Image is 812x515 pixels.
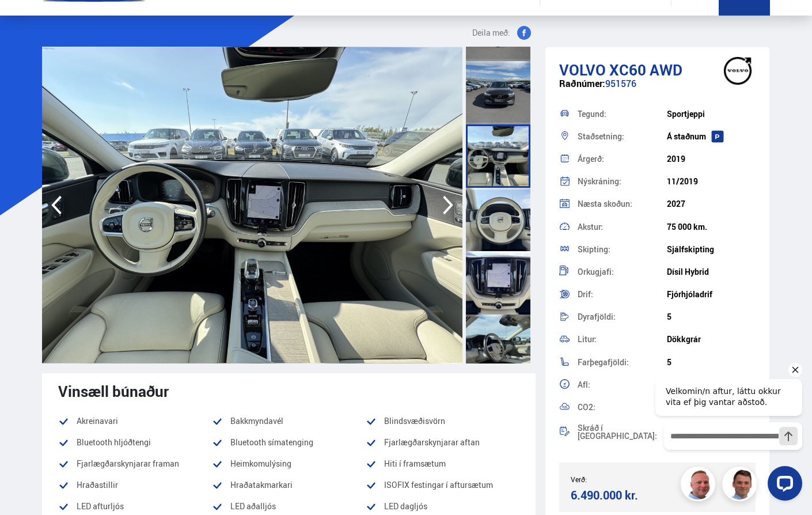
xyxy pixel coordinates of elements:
[715,53,761,89] img: brand logo
[578,358,667,366] div: Farþegafjöldi:
[58,383,519,400] div: Vinsæll búnaður
[646,358,807,510] iframe: LiveChat chat widget
[366,414,519,428] li: Blindsvæðisvörn
[212,457,366,471] li: Heimkomulýsing
[468,26,536,40] button: Deila með:
[667,222,756,232] div: 75 000 km.
[212,436,366,449] li: Bluetooth símatenging
[578,290,667,298] div: Drif:
[58,499,212,513] li: LED afturljós
[472,26,510,40] span: Deila með:
[578,155,667,163] div: Árgerð:
[58,478,212,492] li: Hraðastillir
[578,245,667,253] div: Skipting:
[559,59,606,80] span: Volvo
[559,78,756,101] div: 951576
[366,436,519,449] li: Fjarlægðarskynjarar aftan
[578,403,667,411] div: CO2:
[571,475,658,483] div: Verð:
[578,313,667,321] div: Dyrafjöldi:
[667,109,756,119] div: Sportjeppi
[667,290,756,299] div: Fjórhjóladrif
[578,177,667,185] div: Nýskráning:
[578,268,667,276] div: Orkugjafi:
[667,132,756,141] div: Á staðnum
[212,478,366,492] li: Hraðatakmarkari
[559,77,605,90] span: Raðnúmer:
[212,499,366,513] li: LED aðalljós
[366,478,519,492] li: ISOFIX festingar í aftursætum
[667,245,756,254] div: Sjálfskipting
[42,47,462,363] img: 3633514.jpeg
[667,335,756,344] div: Dökkgrár
[667,312,756,321] div: 5
[58,457,212,471] li: Fjarlægðarskynjarar framan
[667,358,756,367] div: 5
[667,154,756,164] div: 2019
[578,200,667,208] div: Næsta skoðun:
[366,457,519,471] li: Hiti í framsætum
[212,414,366,428] li: Bakkmyndavél
[578,424,667,440] div: Skráð í [GEOGRAPHIC_DATA]:
[609,59,682,80] span: XC60 AWD
[667,177,756,186] div: 11/2019
[58,414,212,428] li: Akreinavari
[667,199,756,209] div: 2027
[578,381,667,389] div: Afl:
[667,267,756,277] div: Dísil Hybrid
[578,223,667,231] div: Akstur:
[366,499,519,513] li: LED dagljós
[578,110,667,118] div: Tegund:
[571,487,654,503] div: 6.490.000 kr.
[58,436,212,449] li: Bluetooth hljóðtengi
[578,132,667,141] div: Staðsetning:
[578,335,667,343] div: Litur:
